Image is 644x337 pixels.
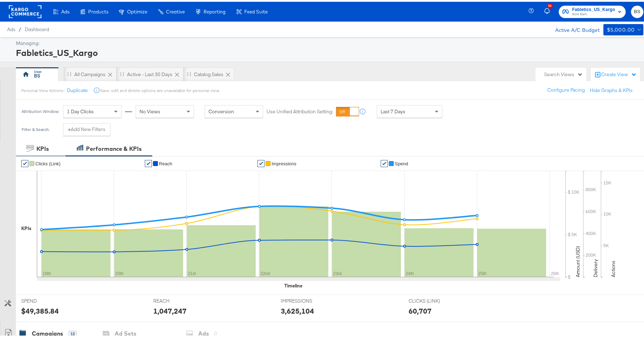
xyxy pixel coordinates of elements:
[67,85,88,92] button: Duplicate
[36,143,49,151] div: KPIs
[16,45,642,57] div: Fabletics_US_Kargo
[395,159,408,165] span: Spend
[559,4,626,16] button: Fabletics_US_KargoBoot Barn
[187,70,191,74] div: Drag to reorder tab
[145,158,152,165] a: ✔
[542,82,590,95] button: Configure Pacing
[63,121,110,134] button: +Add New Filters
[634,6,640,14] span: BS
[32,328,63,336] div: Campaigns
[607,24,635,33] div: $5,000.00
[127,7,147,13] span: Optimize
[16,38,642,45] div: Managing:
[544,69,583,76] div: Search Views
[127,69,172,76] div: Active - Last 30 Days
[409,304,432,314] div: 60,707
[67,107,94,113] span: 1 Day Clicks
[21,86,64,92] div: Personal View Actions:
[575,244,581,275] text: Amount (USD)
[601,69,637,76] div: Create View
[68,124,71,131] strong: +
[281,304,314,314] div: 3,625,104
[603,22,643,34] button: $5,000.00
[21,107,59,112] div: Attribution Window:
[67,70,71,74] div: Drag to reorder tab
[153,296,206,303] span: REACH
[381,158,388,165] a: ✔
[272,159,296,165] span: Impressions
[543,3,555,17] button: 36
[572,10,615,16] span: Boot Barn
[257,158,264,165] a: ✔
[35,159,61,165] span: Clicks (Link)
[204,7,226,13] span: Reporting
[166,7,185,13] span: Creative
[139,107,160,113] span: No Views
[74,69,106,76] div: All Campaigns
[267,107,333,113] label: Use Unified Attribution Setting:
[548,22,600,33] div: Active A/C Budget
[281,296,334,303] span: IMPRESSIONS
[25,25,49,30] a: Dashboard
[209,107,234,113] span: Conversion
[61,7,69,13] span: Ads
[194,69,223,76] div: Catalog Sales
[610,259,616,275] text: Actions
[120,70,124,74] div: Drag to reorder tab
[21,304,59,314] div: $49,385.84
[547,1,553,7] div: 36
[100,86,220,92] div: Save, edit and delete options are unavailable for personal view.
[284,281,302,287] div: Timeline
[21,158,28,165] a: ✔
[631,4,643,16] button: BS
[590,85,633,92] button: Hide Graphs & KPIs
[381,107,405,113] span: Last 7 Days
[88,7,108,13] span: Products
[7,25,15,30] span: Ads
[159,159,172,165] span: Reach
[68,329,77,335] div: 12
[86,143,142,151] div: Performance & KPIs
[21,125,50,130] div: Filter & Search:
[21,296,74,303] span: SPEND
[409,296,462,303] span: CLICKS (LINK)
[244,7,268,13] span: Feed Suite
[153,304,187,314] div: 1,047,247
[34,71,40,78] div: BS
[15,25,25,30] span: /
[21,223,32,230] div: KPIs
[572,4,615,12] span: Fabletics_US_Kargo
[592,257,599,275] text: Delivery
